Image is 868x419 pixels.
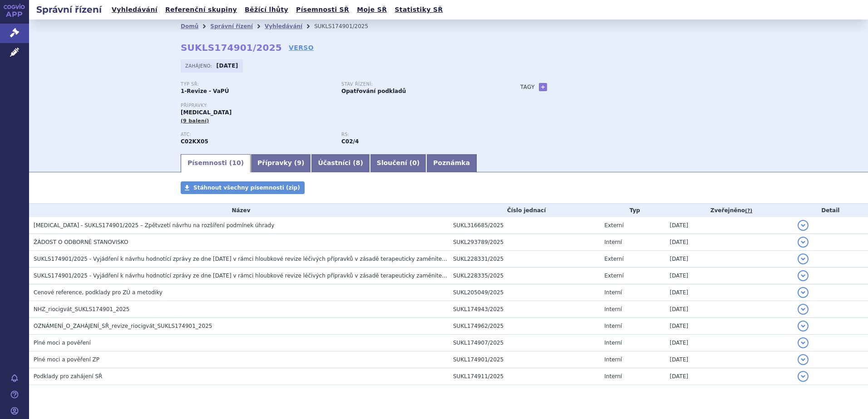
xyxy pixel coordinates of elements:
[217,63,238,69] strong: [DATE]
[185,62,214,69] span: Zahájeno:
[604,273,623,279] span: Externí
[34,222,274,229] span: Adempas - SUKLS174901/2025 – Zpětvzetí návrhu na rozšíření podmínek úhrady
[181,181,305,194] a: Stáhnout všechny písemnosti (zip)
[798,337,809,348] button: detail
[289,43,314,52] a: VERSO
[665,335,793,351] td: [DATE]
[426,154,477,172] a: Poznámka
[798,304,809,315] button: detail
[449,284,600,301] td: SUKL205049/2025
[297,159,301,166] span: 9
[34,273,617,279] span: SUKLS174901/2025 - Vyjádření k návrhu hodnotící zprávy ze dne 9.5.2025 v rámci hloubkové revize l...
[604,340,622,346] span: Interní
[181,109,232,116] span: [MEDICAL_DATA]
[181,118,209,124] span: (9 balení)
[600,204,665,217] th: Typ
[181,138,208,145] strong: RIOCIGUÁT
[604,239,622,245] span: Interní
[412,159,417,166] span: 0
[604,289,622,296] span: Interní
[798,321,809,331] button: detail
[449,351,600,368] td: SUKL174901/2025
[449,335,600,351] td: SUKL174907/2025
[34,239,128,245] span: ŽÁDOST O ODBORNÉ STANOVISKO
[665,217,793,234] td: [DATE]
[181,42,282,53] strong: SUKLS174901/2025
[449,268,600,284] td: SUKL228335/2025
[449,318,600,335] td: SUKL174962/2025
[665,368,793,385] td: [DATE]
[29,3,109,16] h2: Správní řízení
[163,4,240,16] a: Referenční skupiny
[341,88,406,94] strong: Opatřování podkladů
[798,287,809,298] button: detail
[341,138,359,145] strong: riocigvát
[449,204,600,217] th: Číslo jednací
[745,208,752,214] abbr: (?)
[604,222,623,229] span: Externí
[29,204,449,217] th: Název
[34,306,129,312] span: NHZ_riocigvát_SUKLS174901_2025
[181,82,332,87] p: Typ SŘ:
[242,4,291,16] a: Běžící lhůty
[798,270,809,281] button: detail
[539,83,547,91] a: +
[665,268,793,284] td: [DATE]
[293,4,352,16] a: Písemnosti SŘ
[520,82,535,93] h3: Tagy
[798,237,809,248] button: detail
[181,23,198,29] a: Domů
[604,373,622,380] span: Interní
[356,159,360,166] span: 8
[449,217,600,234] td: SUKL316685/2025
[370,154,426,172] a: Sloučení (0)
[665,351,793,368] td: [DATE]
[341,132,493,137] p: RS:
[604,356,622,363] span: Interní
[449,251,600,268] td: SUKL228331/2025
[798,220,809,231] button: detail
[354,4,390,16] a: Moje SŘ
[793,204,868,217] th: Detail
[181,88,229,94] strong: 1-Revize - VaPÚ
[265,23,302,29] a: Vyhledávání
[798,371,809,382] button: detail
[251,154,311,172] a: Přípravky (9)
[665,204,793,217] th: Zveřejněno
[798,354,809,365] button: detail
[449,301,600,318] td: SUKL174943/2025
[341,82,493,87] p: Stav řízení:
[34,373,102,380] span: Podklady pro zahájení SŘ
[449,368,600,385] td: SUKL174911/2025
[181,103,502,108] p: Přípravky:
[665,284,793,301] td: [DATE]
[34,340,91,346] span: Plné moci a pověření
[34,356,99,363] span: Plné moci a pověření ZP
[665,234,793,251] td: [DATE]
[604,306,622,312] span: Interní
[181,154,251,172] a: Písemnosti (10)
[604,323,622,329] span: Interní
[798,253,809,264] button: detail
[181,132,332,137] p: ATC:
[665,318,793,335] td: [DATE]
[665,251,793,268] td: [DATE]
[109,4,160,16] a: Vyhledávání
[232,159,241,166] span: 10
[449,234,600,251] td: SUKL293789/2025
[665,301,793,318] td: [DATE]
[311,154,370,172] a: Účastníci (8)
[34,323,212,329] span: OZNÁMENÍ_O_ZAHÁJENÍ_SŘ_revize_riocigvát_SUKLS174901_2025
[210,23,253,29] a: Správní řízení
[34,256,617,262] span: SUKLS174901/2025 - Vyjádření k návrhu hodnotící zprávy ze dne 9.5.2025 v rámci hloubkové revize l...
[314,19,380,33] li: SUKLS174901/2025
[392,4,445,16] a: Statistiky SŘ
[193,185,300,191] span: Stáhnout všechny písemnosti (zip)
[34,289,163,296] span: Cenové reference, podklady pro ZÚ a metodiky
[604,256,623,262] span: Externí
